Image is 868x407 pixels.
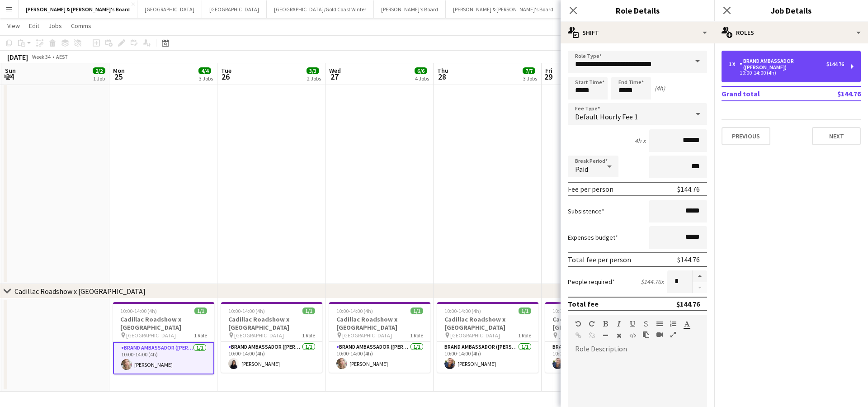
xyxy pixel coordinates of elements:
div: [DATE] [7,52,28,62]
div: $144.76 x [641,278,664,286]
app-card-role: Brand Ambassador ([PERSON_NAME])1/110:00-14:00 (4h)[PERSON_NAME] [113,342,214,374]
div: 10:00-14:00 (4h) [729,71,844,75]
span: 27 [328,71,341,82]
span: 10:00-14:00 (4h) [552,308,589,314]
button: Bold [602,320,609,327]
button: Strikethrough [643,320,649,327]
app-card-role: Brand Ambassador ([PERSON_NAME])1/110:00-14:00 (4h)[PERSON_NAME] [437,342,538,373]
span: Mon [113,66,125,75]
app-card-role: Brand Ambassador ([PERSON_NAME])1/110:00-14:00 (4h)[PERSON_NAME] [545,342,646,373]
span: Tue [221,66,231,75]
a: Jobs [45,20,66,32]
button: Paste as plain text [643,331,649,338]
span: [GEOGRAPHIC_DATA] [342,332,392,339]
span: Thu [437,66,448,75]
div: $144.76 [676,299,700,308]
button: Underline [629,320,636,327]
span: 1 Role [518,332,531,339]
span: 1 Role [410,332,423,339]
h3: Cadillac Roadshow x [GEOGRAPHIC_DATA] [221,315,322,331]
div: 1 x [729,61,740,67]
span: 1 Role [194,332,207,339]
div: $144.76 [677,255,700,264]
app-job-card: 10:00-14:00 (4h)1/1Cadillac Roadshow x [GEOGRAPHIC_DATA] [GEOGRAPHIC_DATA]1 RoleBrand Ambassador ... [437,302,538,373]
div: Cadillac Roadshow x [GEOGRAPHIC_DATA] [14,287,146,296]
button: [PERSON_NAME]'s Board [374,0,446,18]
button: Next [812,127,861,145]
h3: Cadillac Roadshow x [GEOGRAPHIC_DATA] [329,315,430,331]
button: [PERSON_NAME] & [PERSON_NAME]'s Board [19,0,137,18]
h3: Cadillac Roadshow x [GEOGRAPHIC_DATA] [437,315,538,331]
app-card-role: Brand Ambassador ([PERSON_NAME])1/110:00-14:00 (4h)[PERSON_NAME] [329,342,430,373]
div: $144.76 [677,185,700,194]
span: Default Hourly Fee 1 [575,112,638,121]
button: [GEOGRAPHIC_DATA] [137,0,202,18]
h3: Cadillac Roadshow x [GEOGRAPHIC_DATA] [113,315,214,331]
span: 10:00-14:00 (4h) [336,308,373,314]
span: [GEOGRAPHIC_DATA] [234,332,284,339]
span: View [7,22,20,30]
span: 26 [220,71,231,82]
a: Comms [67,20,95,32]
app-job-card: 10:00-14:00 (4h)1/1Cadillac Roadshow x [GEOGRAPHIC_DATA] [GEOGRAPHIC_DATA]1 RoleBrand Ambassador ... [329,302,430,373]
app-job-card: 10:00-14:00 (4h)1/1Cadillac Roadshow x [GEOGRAPHIC_DATA] [GEOGRAPHIC_DATA]1 RoleBrand Ambassador ... [545,302,646,373]
div: $144.76 [826,61,844,67]
span: Jobs [48,22,62,30]
span: 7/7 [523,67,535,74]
span: 4/4 [198,67,211,74]
span: 3/3 [307,67,319,74]
button: [PERSON_NAME] & [PERSON_NAME]'s Board [446,0,561,18]
button: Unordered List [656,320,663,327]
app-job-card: 10:00-14:00 (4h)1/1Cadillac Roadshow x [GEOGRAPHIC_DATA] [GEOGRAPHIC_DATA]1 RoleBrand Ambassador ... [221,302,322,373]
button: Italic [616,320,622,327]
div: Fee per person [568,185,613,194]
app-card-role: Brand Ambassador ([PERSON_NAME])1/110:00-14:00 (4h)[PERSON_NAME] [221,342,322,373]
a: Edit [25,20,43,32]
div: 3 Jobs [199,75,213,82]
span: Wed [329,66,341,75]
span: Paid [575,165,588,174]
span: Week 34 [30,53,52,60]
div: 1 Job [93,75,105,82]
span: [GEOGRAPHIC_DATA] [450,332,500,339]
div: AEST [56,53,68,60]
div: (4h) [655,84,665,92]
span: Comms [71,22,91,30]
div: 2 Jobs [307,75,321,82]
div: 4h x [635,137,646,145]
div: 4 Jobs [415,75,429,82]
span: 6/6 [415,67,427,74]
span: 29 [544,71,552,82]
span: 1 Role [302,332,315,339]
button: Horizontal Line [602,332,609,339]
button: Fullscreen [670,331,676,338]
div: Shift [561,22,714,43]
div: 10:00-14:00 (4h)1/1Cadillac Roadshow x [GEOGRAPHIC_DATA] [GEOGRAPHIC_DATA]1 RoleBrand Ambassador ... [113,302,214,374]
span: 1/1 [519,308,531,314]
td: $144.76 [807,86,861,101]
h3: Role Details [561,5,714,16]
button: Ordered List [670,320,676,327]
div: Brand Ambassador ([PERSON_NAME]) [740,58,826,71]
button: HTML Code [629,332,636,339]
span: Sun [5,66,16,75]
span: 25 [112,71,125,82]
button: Insert video [656,331,663,338]
div: Roles [714,22,868,43]
a: View [4,20,24,32]
div: Total fee per person [568,255,631,264]
span: Edit [29,22,39,30]
span: Fri [545,66,552,75]
span: 10:00-14:00 (4h) [120,308,157,314]
button: Previous [722,127,770,145]
button: [GEOGRAPHIC_DATA] [202,0,267,18]
h3: Cadillac Roadshow x [GEOGRAPHIC_DATA] [545,315,646,331]
button: Redo [589,320,595,327]
h3: Job Details [714,5,868,16]
button: Clear Formatting [616,332,622,339]
span: 10:00-14:00 (4h) [444,308,481,314]
td: Grand total [722,86,807,101]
